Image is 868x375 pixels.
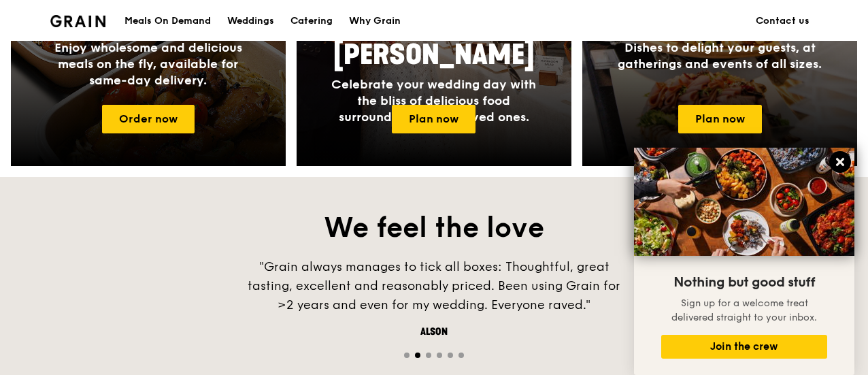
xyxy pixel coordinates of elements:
img: DSC07876-Edit02-Large.jpeg [634,148,854,256]
button: Join the crew [661,335,827,359]
span: Nothing but good stuff [673,274,815,291]
span: Enjoy wholesome and delicious meals on the fly, available for same-day delivery. [54,40,242,88]
button: Close [829,151,851,173]
div: Alson [230,325,638,339]
span: Sign up for a welcome treat delivered straight to your inbox. [671,297,817,323]
div: "Grain always manages to tick all boxes: Thoughtful, great tasting, excellent and reasonably pric... [230,257,638,314]
span: Go to slide 6 [458,353,464,358]
span: Go to slide 3 [426,353,431,358]
a: Plan now [678,105,762,133]
a: Catering [282,1,341,42]
div: Weddings [227,1,274,42]
div: Catering [290,1,333,42]
span: Go to slide 2 [415,353,420,358]
a: Order now [102,105,195,133]
span: Go to slide 1 [404,353,410,358]
span: Celebrate your wedding day with the bliss of delicious food surrounded by your loved ones. [331,77,536,125]
a: Weddings [219,1,282,42]
img: Grain [50,15,105,27]
a: Why Grain [341,1,409,42]
a: Contact us [748,1,818,42]
a: Plan now [392,105,475,133]
div: Meals On Demand [124,1,211,42]
span: Go to slide 5 [448,353,453,358]
div: Why Grain [349,1,401,42]
span: Go to slide 4 [437,353,442,358]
